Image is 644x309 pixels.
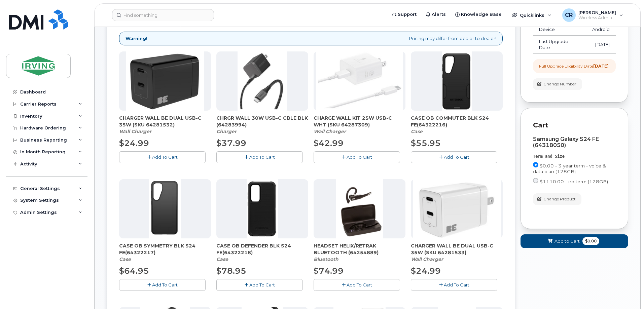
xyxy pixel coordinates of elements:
[565,11,573,19] span: CR
[507,8,556,22] div: Quicklinks
[533,24,586,36] td: Device
[119,128,151,134] em: Wall Charger
[314,242,405,256] span: HEADSET HELIX/RETRAK BLUETOOTH (64254889)
[520,12,544,18] span: Quicklinks
[119,256,131,262] em: Case
[539,63,609,69] div: Full Upgrade Eligibility Date
[533,162,538,167] input: $0.00 - 3 year term - voice & data plan (128GB)
[521,234,628,248] button: Add to Cart $0.00
[152,282,178,287] span: Add To Cart
[119,242,211,256] span: CASE OB SYMMETRY BLK S24 FE(64322217)
[411,256,443,262] em: Wall Charger
[112,9,214,21] input: Find something...
[411,242,503,263] div: CHARGER WALL BE DUAL USB-C 35W (SKU 64281533)
[314,115,405,128] span: CHARGE WALL KIT 25W USB-C WHT (SKU 64287309)
[238,51,287,111] img: chrgr_wall_30w_-_blk.png
[314,115,405,135] div: CHARGE WALL KIT 25W USB-C WHT (SKU 64287309)
[411,138,441,148] span: $55.95
[444,154,469,160] span: Add To Cart
[249,154,275,160] span: Add To Cart
[119,115,211,135] div: CHARGER WALL BE DUAL USB-C 35W (SKU 64281532)
[387,8,421,21] a: Support
[411,115,503,128] span: CASE OB COMMUTER BLK S24 FE(64322216)
[533,136,616,148] div: Samsung Galaxy S24 FE (64318050)
[316,51,403,111] img: CHARGE_WALL_KIT_25W_USB-C_WHT.png
[314,151,400,163] button: Add To Cart
[398,11,417,18] span: Support
[578,15,616,21] span: Wireless Admin
[126,35,147,42] strong: Warning!
[411,128,423,134] em: Case
[247,179,278,238] img: s24_fe_ob_Def.png
[216,115,308,128] span: CHRGR WALL 30W USB-C CBLE BLK (64283994)
[533,178,538,183] input: $1110.00 - no term (128GB)
[216,266,246,276] span: $78.95
[554,238,580,244] span: Add to Cart
[432,11,446,18] span: Alerts
[347,282,372,287] span: Add To Cart
[314,279,400,291] button: Add To Cart
[336,179,384,238] img: download.png
[413,179,501,238] img: BE.png
[314,128,346,134] em: Wall Charger
[442,51,472,111] img: s24_FE_ob_com.png
[216,151,303,163] button: Add To Cart
[411,266,441,276] span: $24.99
[421,8,451,21] a: Alerts
[411,151,497,163] button: Add To Cart
[119,279,206,291] button: Add To Cart
[314,266,344,276] span: $74.99
[411,242,503,256] span: CHARGER WALL BE DUAL USB-C 35W (SKU 64281533)
[216,115,308,135] div: CHRGR WALL 30W USB-C CBLE BLK (64283994)
[533,120,616,130] p: Cart
[411,279,497,291] button: Add To Cart
[540,179,608,184] span: $1110.00 - no term (128GB)
[119,151,206,163] button: Add To Cart
[216,128,237,134] em: Charger
[119,242,211,263] div: CASE OB SYMMETRY BLK S24 FE(64322217)
[249,282,275,287] span: Add To Cart
[533,193,581,205] button: Change Product
[314,138,344,148] span: $42.99
[543,196,576,202] span: Change Product
[314,256,338,262] em: Bluetooth
[216,279,303,291] button: Add To Cart
[533,36,586,54] td: Last Upgrade Date
[543,81,576,87] span: Change Number
[119,138,149,148] span: $24.99
[411,115,503,135] div: CASE OB COMMUTER BLK S24 FE(64322216)
[119,266,149,276] span: $64.95
[149,179,181,238] img: s24_fe_ob_sym.png
[533,163,606,174] span: $0.00 - 3 year term - voice & data plan (128GB)
[216,242,308,256] span: CASE OB DEFENDER BLK S24 FE(64322218)
[152,154,178,160] span: Add To Cart
[586,36,616,54] td: [DATE]
[533,154,616,159] div: Term and Size
[347,154,372,160] span: Add To Cart
[586,24,616,36] td: Android
[578,10,616,15] span: [PERSON_NAME]
[444,282,469,287] span: Add To Cart
[533,78,582,90] button: Change Number
[216,242,308,263] div: CASE OB DEFENDER BLK S24 FE(64322218)
[593,64,609,69] strong: [DATE]
[451,8,506,21] a: Knowledge Base
[314,242,405,263] div: HEADSET HELIX/RETRAK BLUETOOTH (64254889)
[216,256,228,262] em: Case
[126,51,204,111] img: CHARGER_WALL_BE_DUAL_USB-C_35W.png
[461,11,502,18] span: Knowledge Base
[216,138,246,148] span: $37.99
[558,8,628,22] div: Crystal Rowe
[119,115,211,128] span: CHARGER WALL BE DUAL USB-C 35W (SKU 64281532)
[582,237,599,245] span: $0.00
[119,32,503,45] div: Pricing may differ from dealer to dealer!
